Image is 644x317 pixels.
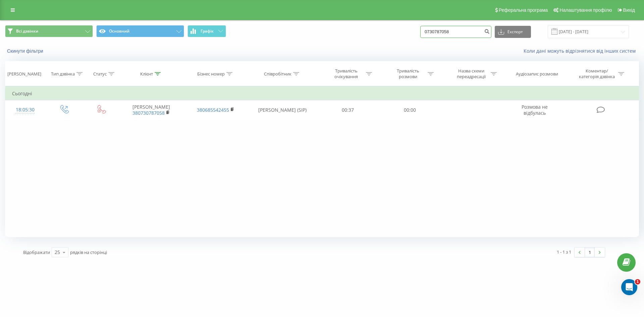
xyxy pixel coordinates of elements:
[187,25,226,37] button: Графік
[559,7,612,13] span: Налаштування профілю
[70,249,107,255] span: рядків на сторінці
[248,100,317,120] td: [PERSON_NAME] (SIP)
[12,103,38,116] div: 18:05:30
[5,48,47,54] button: Скинути фільтри
[585,248,595,257] a: 1
[264,71,291,77] div: Співробітник
[524,48,639,54] a: Коли дані можуть відрізнятися вiд інших систем
[516,71,558,77] div: Аудіозапис розмови
[51,71,75,77] div: Тип дзвінка
[132,110,165,116] a: 380730787058
[93,71,107,77] div: Статус
[499,7,548,13] span: Реферальна програма
[379,100,440,120] td: 00:00
[197,107,229,113] a: 380685542455
[317,100,379,120] td: 00:37
[16,29,38,34] span: Всі дзвінки
[621,279,637,295] iframe: Intercom live chat
[5,87,639,100] td: Сьогодні
[96,25,184,37] button: Основний
[635,279,640,284] span: 1
[201,29,214,34] span: Графік
[495,26,531,38] button: Експорт
[197,71,225,77] div: Бізнес номер
[623,7,635,13] span: Вихід
[522,104,548,116] span: Розмова не відбулась
[453,68,489,80] div: Назва схеми переадресації
[140,71,153,77] div: Клієнт
[5,25,93,37] button: Всі дзвінки
[557,249,571,255] div: 1 - 1 з 1
[55,249,60,256] div: 25
[119,100,183,120] td: [PERSON_NAME]
[390,68,426,80] div: Тривалість розмови
[420,26,491,38] input: Пошук за номером
[577,68,616,80] div: Коментар/категорія дзвінка
[7,71,41,77] div: [PERSON_NAME]
[328,68,364,80] div: Тривалість очікування
[23,249,50,255] span: Відображати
